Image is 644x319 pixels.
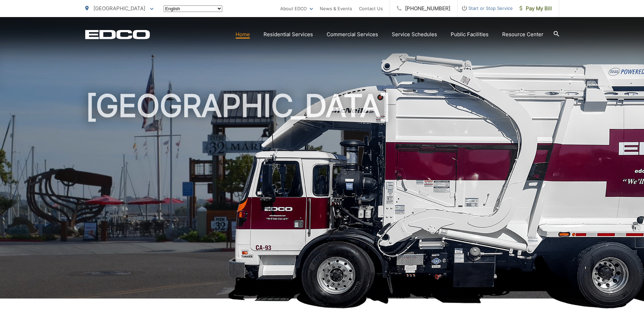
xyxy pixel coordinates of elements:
span: Pay My Bill [520,4,552,13]
a: Contact Us [359,4,383,13]
a: Commercial Services [327,30,378,39]
select: Select a language [164,5,222,12]
h1: [GEOGRAPHIC_DATA] [85,89,559,305]
a: Residential Services [264,30,313,39]
a: About EDCO [280,4,313,13]
span: [GEOGRAPHIC_DATA] [93,5,145,12]
a: Resource Center [502,30,543,39]
a: Public Facilities [451,30,489,39]
a: Home [236,30,250,39]
a: Service Schedules [392,30,437,39]
a: News & Events [320,4,352,13]
a: EDCD logo. Return to the homepage. [85,30,150,39]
